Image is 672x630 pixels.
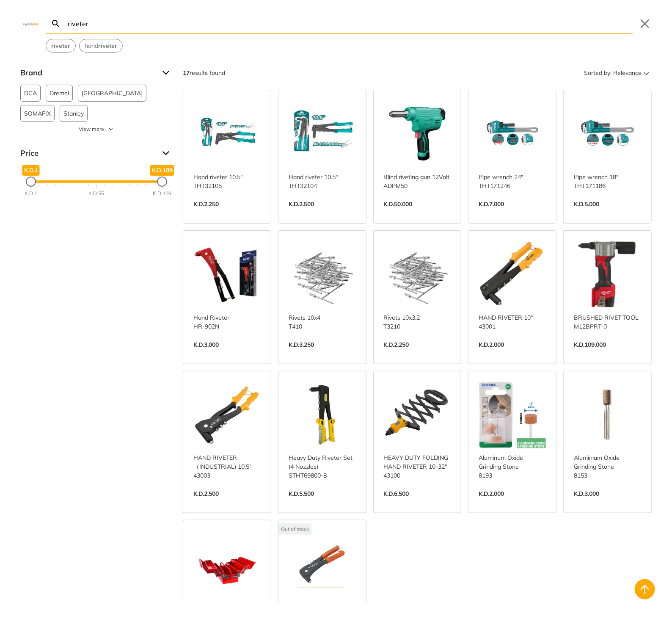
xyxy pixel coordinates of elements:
strong: riveter [98,42,117,50]
span: Relevance [613,66,642,80]
button: Back to top [635,579,655,600]
button: [GEOGRAPHIC_DATA] [78,85,146,102]
strong: riveter [51,42,70,50]
span: [GEOGRAPHIC_DATA] [82,85,143,101]
span: Price [20,146,156,160]
span: Brand [20,66,156,80]
span: Dremel [50,85,69,101]
svg: Back to top [638,583,652,596]
span: Stanley [63,105,84,122]
span: View more [79,125,104,133]
button: Dremel [46,85,73,102]
img: Close [20,22,41,25]
button: Select suggestion: riveter [46,39,75,52]
button: Select suggestion: hand riveter [80,39,122,52]
div: Suggestion: riveter [46,39,76,52]
span: SOMAFIX [24,105,51,122]
div: Out of stock [278,524,311,535]
strong: 17 [183,69,190,77]
svg: Sort [642,68,652,78]
input: Search… [66,14,633,33]
div: K.D.109 [153,190,171,198]
button: View more [20,125,173,133]
div: K.D.55 [89,190,105,198]
span: hand [85,41,117,50]
button: Sorted by:Relevance Sort [582,66,652,80]
div: Minimum Price [26,177,36,187]
svg: Search [51,19,61,29]
button: SOMAFIX [20,105,55,122]
div: K.D.1 [25,190,37,198]
button: Close [638,17,652,30]
div: Suggestion: hand riveter [79,39,123,52]
button: Stanley [60,105,88,122]
button: DCA [20,85,41,102]
div: results found [183,66,225,80]
span: DCA [24,85,37,101]
div: Maximum Price [157,177,167,187]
